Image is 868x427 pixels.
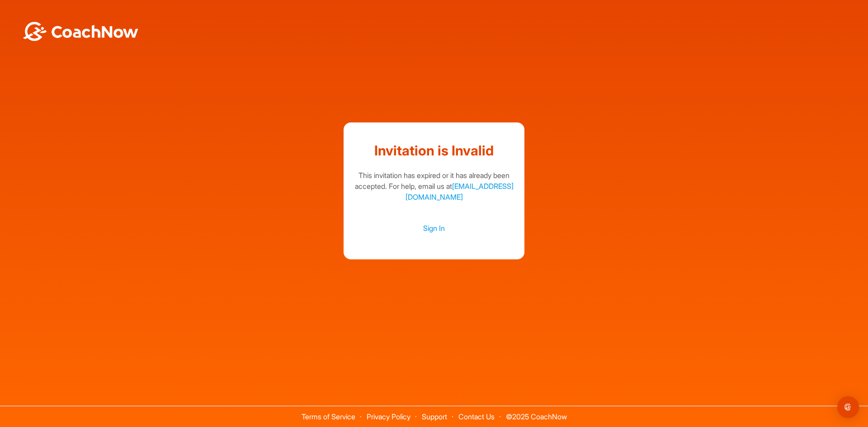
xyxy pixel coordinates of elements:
[422,412,447,421] a: Support
[353,141,515,161] h1: Invitation is Invalid
[501,406,571,420] span: © 2025 CoachNow
[837,396,859,418] div: Open Intercom Messenger
[353,222,515,234] a: Sign In
[406,182,514,202] a: [EMAIL_ADDRESS][DOMAIN_NAME]
[302,412,355,421] a: Terms of Service
[22,22,139,41] img: BwLJSsUCoWCh5upNqxVrqldRgqLPVwmV24tXu5FoVAoFEpwwqQ3VIfuoInZCoVCoTD4vwADAC3ZFMkVEQFDAAAAAElFTkSuQmCC
[353,170,515,202] div: This invitation has expired or it has already been accepted. For help, email us at
[367,412,410,421] a: Privacy Policy
[458,412,495,421] a: Contact Us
